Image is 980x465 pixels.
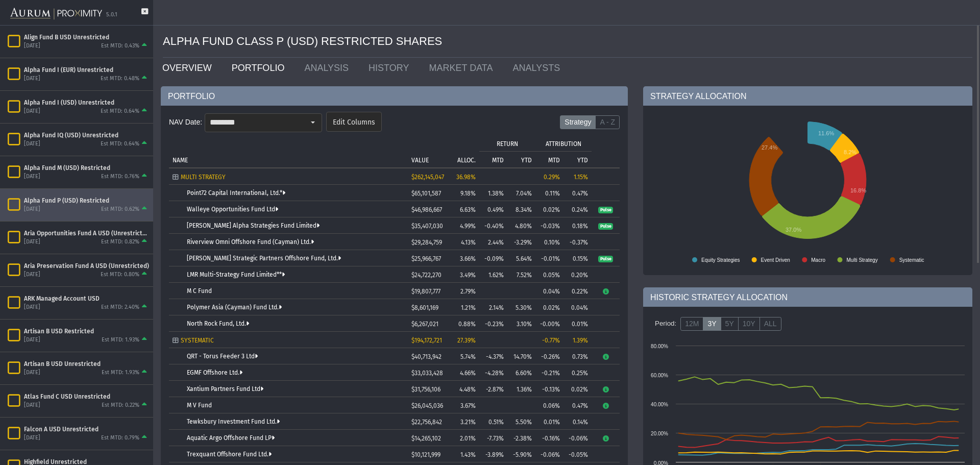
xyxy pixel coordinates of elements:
[411,157,429,164] p: VALUE
[361,58,421,78] a: HISTORY
[24,271,40,279] div: [DATE]
[761,257,790,263] text: Event Driven
[456,174,476,181] span: 36.98%
[651,315,680,332] div: Period:
[411,190,441,197] span: $65,101,587
[563,397,592,413] td: 0.47%
[535,185,563,201] td: 0.11%
[24,229,149,237] div: Aria Opportunities Fund A USD (Unrestricted)
[548,157,560,164] p: MTD
[643,287,972,307] div: HISTORIC STRATEGY ALLOCATION
[24,295,149,303] div: ARK Managed Account USD
[461,304,476,311] span: 1.21%
[102,336,139,344] div: Est MTD: 1.93%
[24,99,149,107] div: Alpha Fund I (USD) Unrestricted
[479,185,507,201] td: 1.38%
[101,173,139,181] div: Est MTD: 0.76%
[304,114,322,131] div: Select
[411,272,442,279] span: $24,722,270
[411,206,442,213] span: $46,986,667
[479,234,507,250] td: 2.44%
[507,364,535,381] td: 6.60%
[408,135,446,167] td: Column VALUE
[507,217,535,234] td: 4.80%
[187,320,249,327] a: North Rock Fund, Ltd.
[187,238,314,246] a: Riverview Omni Offshore Fund (Cayman) Ltd.
[411,419,442,426] span: $22,756,842
[457,337,476,344] span: 27.39%
[567,174,588,181] div: 1.15%
[507,234,535,250] td: -3.29%
[326,112,382,132] dx-button: Edit Columns
[563,151,592,167] td: Column YTD
[24,206,40,213] div: [DATE]
[187,369,242,376] a: EGMF Offshore Ltd.
[507,185,535,201] td: 7.04%
[563,381,592,397] td: 0.02%
[187,402,212,409] a: M V Fund
[187,353,258,360] a: QRT - Torus Feeder 3 Ltd
[535,250,563,266] td: -0.01%
[786,227,801,233] text: 37.0%
[701,257,740,263] text: Equity Strategies
[505,58,572,78] a: ANALYSTS
[563,315,592,332] td: 0.01%
[595,115,620,130] label: A - Z
[651,431,668,436] text: 20.00%
[507,315,535,332] td: 3.10%
[333,118,375,127] span: Edit Columns
[479,430,507,446] td: -7.73%
[535,364,563,381] td: -0.21%
[421,58,505,78] a: MARKET DATA
[24,262,149,270] div: Aria Preservation Fund A USD (Unrestricted)
[163,26,972,58] div: ALPHA FUND CLASS P (USD) RESTRICTED SHARES
[560,115,596,130] label: Strategy
[546,140,581,148] p: ATTRIBUTION
[411,402,443,409] span: $26,045,036
[535,381,563,397] td: -0.13%
[101,108,139,115] div: Est MTD: 0.64%
[521,157,532,164] p: YTD
[460,272,476,279] span: 3.49%
[411,174,444,181] span: $262,145,047
[411,223,443,230] span: $35,407,030
[411,288,440,295] span: $19,807,777
[459,386,476,393] span: 4.48%
[492,157,504,164] p: MTD
[567,337,588,344] div: 1.39%
[460,419,476,426] span: 3.21%
[187,189,285,197] a: Point72 Capital International, Ltd.*
[577,157,588,164] p: YTD
[738,317,760,331] label: 10Y
[479,201,507,217] td: 0.49%
[598,223,613,230] span: Pulse
[187,222,320,229] a: [PERSON_NAME] Alpha Strategies Fund Limited
[411,255,441,262] span: $25,966,767
[101,271,139,279] div: Est MTD: 0.80%
[507,381,535,397] td: 1.36%
[563,430,592,446] td: -0.06%
[507,151,535,167] td: Column YTD
[161,86,628,106] div: PORTFOLIO
[507,299,535,315] td: 5.30%
[535,430,563,446] td: -0.16%
[651,402,668,407] text: 40.00%
[24,173,40,181] div: [DATE]
[762,144,777,151] text: 27.4%
[187,206,278,213] a: Walleye Opportunities Fund Ltd
[187,418,280,425] a: Tewksbury Investment Fund Ltd.
[24,164,149,172] div: Alpha Fund M (USD) Restricted
[563,283,592,299] td: 0.22%
[106,11,117,19] div: 5.0.1
[24,238,40,246] div: [DATE]
[24,360,149,368] div: Artisan B USD Unrestricted
[411,337,442,344] span: $194,172,721
[563,185,592,201] td: 0.47%
[297,58,361,78] a: ANALYSIS
[563,250,592,266] td: 0.15%
[539,174,560,181] div: 0.29%
[479,413,507,430] td: 0.51%
[460,435,476,442] span: 2.01%
[460,451,476,458] span: 1.43%
[479,446,507,462] td: -3.89%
